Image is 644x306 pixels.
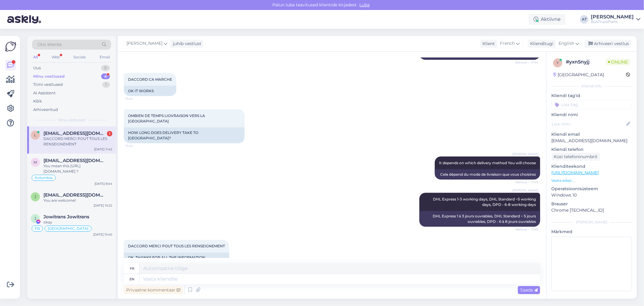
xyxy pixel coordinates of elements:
div: Aktiivne [529,14,566,25]
span: French [500,40,515,47]
div: You mean this [URL][DOMAIN_NAME] ? [43,163,112,174]
p: Operatsioonisüsteem [551,186,632,192]
a: [PERSON_NAME]BusTruckParts [591,15,640,24]
div: Klient [480,41,495,47]
div: 0 [101,65,110,71]
div: BusTruckParts [591,19,634,24]
span: j [34,194,36,199]
span: DACCORD MERCI POUT TOUS LES RENSEIGNEMENT [128,244,225,249]
span: mrjapan68@hotmail.com [43,158,106,163]
input: Lisa tag [551,100,632,109]
div: Email [98,53,111,61]
span: [GEOGRAPHIC_DATA] [48,227,88,230]
p: Kliendi email [551,131,632,138]
span: lioudof@gmail.com [43,131,106,136]
span: DHL Express 1-3 working days, DHL Standard ~5 working days, DPD - 6-8 working days [433,197,537,207]
div: [PERSON_NAME] [551,220,632,225]
div: Küsi telefoninumbrit [551,153,600,161]
div: Privaatne kommentaar [124,286,183,294]
span: Nähtud ✓ 11:44 [515,60,538,65]
div: en [130,274,135,284]
span: Saada [520,287,538,293]
span: Nähtud ✓ 11:45 [515,180,538,184]
p: Märkmed [551,229,632,235]
span: DACCORD CA MARCHE [128,77,172,82]
div: Kõik [33,98,42,104]
p: Vaata edasi ... [551,178,632,183]
span: It depends on which delivery method You will choose [439,161,536,165]
span: Jowitrans Jowitrans [43,214,89,220]
div: [DATE] 8:44 [95,181,112,186]
div: Arhiveeritud [33,107,58,113]
div: juhib vestlust [171,41,201,47]
p: Brauser [551,201,632,207]
span: Kolumbia [35,176,53,180]
div: [DATE] 10:22 [94,203,112,208]
span: m [34,160,37,164]
div: AI Assistent [33,90,56,96]
div: Minu vestlused [33,73,65,80]
span: 11:44 [126,96,148,101]
div: OK IT WORKS [124,86,176,96]
div: [DATE] 15:40 [93,232,112,237]
div: All [32,53,39,61]
span: OMBIEN DE TEMPS LIOVRAISON VERS LA [GEOGRAPHIC_DATA] [128,113,206,123]
div: Web [50,53,61,61]
span: Luba [358,2,372,8]
p: Kliendi nimi [551,112,632,118]
div: OK, THANKS FOR ALL THE INFORMATION [124,253,229,263]
a: [URL][DOMAIN_NAME] [551,170,599,175]
span: Minu vestlused [58,117,85,123]
span: 11:44 [126,144,148,148]
div: 1 [107,131,112,136]
span: J [34,216,36,221]
p: Klienditeekond [551,163,632,170]
span: y [556,60,559,65]
div: Socials [72,53,87,61]
p: [EMAIL_ADDRESS][DOMAIN_NAME] [551,138,632,144]
div: Arhiveeri vestlus [585,40,631,48]
p: Kliendi telefon [551,146,632,153]
div: [GEOGRAPHIC_DATA] [553,72,604,78]
div: HOW LONG DOES DELIVERY TAKE TO [GEOGRAPHIC_DATA]? [124,128,245,143]
p: Kliendi tag'id [551,93,632,99]
div: Tiimi vestlused [33,82,63,88]
span: FB [35,227,40,230]
div: Kliendi info [551,83,632,89]
p: Windows 10 [551,192,632,198]
div: [DATE] 11:42 [94,147,112,151]
div: DACCORD MERCI POUT TOUS LES RENSEIGNEMENT [43,136,112,147]
span: Nähtud ✓ 11:45 [515,227,538,232]
input: Lisa nimi [552,121,625,127]
span: [PERSON_NAME] [512,188,538,193]
div: 1 [102,82,110,88]
div: Uus [33,65,41,71]
div: 4 [101,73,110,80]
span: Otsi kliente [37,41,62,48]
div: DHL Express 1 à 3 jours ouvrables, DHL Standard ~ 5 jours ouvrables, DPD - 6 à 8 jours ouvrables [419,211,540,227]
div: [PERSON_NAME] [591,15,634,19]
p: Chrome [TECHNICAL_ID] [551,207,632,213]
img: Askly Logo [5,41,16,52]
div: fr [130,263,134,274]
span: [PERSON_NAME] [512,152,538,156]
span: English [559,40,574,47]
div: AT [580,15,588,24]
div: You are welcome! [43,198,112,203]
span: l [34,133,37,137]
span: Online [606,59,630,65]
div: Klienditugi [528,41,553,47]
div: Cela dépend du mode de livraison que vous choisirez [435,169,540,180]
div: # yxn5nyjj [566,58,606,66]
div: okay [43,220,112,225]
span: johnjadergaviria@gmail.com [43,192,106,198]
span: [PERSON_NAME] [127,40,162,47]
